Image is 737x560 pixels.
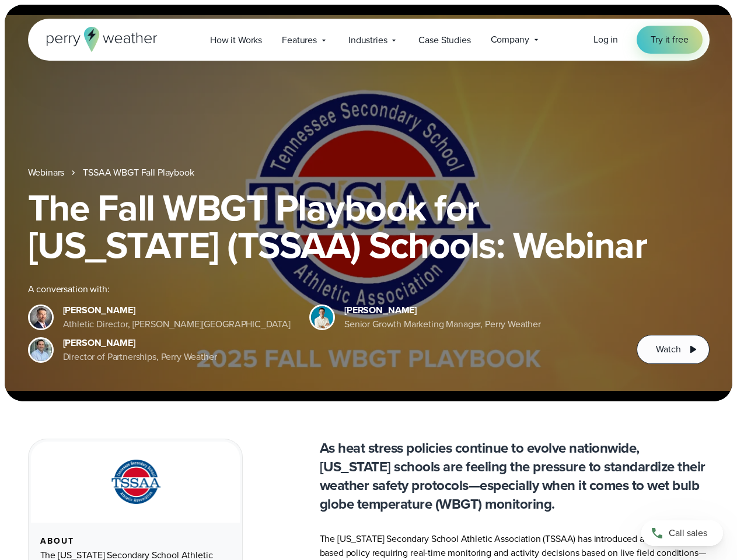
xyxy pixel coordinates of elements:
[651,33,688,47] span: Try it free
[408,28,480,52] a: Case Studies
[63,350,217,364] div: Director of Partnerships, Perry Weather
[63,336,217,350] div: [PERSON_NAME]
[210,33,262,47] span: How it Works
[311,306,333,328] img: Spencer Patton, Perry Weather
[320,439,710,513] p: As heat stress policies continue to evolve nationwide, [US_STATE] schools are feeling the pressur...
[28,282,619,296] div: A conversation with:
[641,520,723,546] a: Call sales
[28,189,710,264] h1: The Fall WBGT Playbook for [US_STATE] (TSSAA) Schools: Webinar
[30,306,52,328] img: Brian Wyatt
[200,28,272,52] a: How it Works
[418,33,470,47] span: Case Studies
[28,166,710,180] nav: Breadcrumb
[63,303,291,317] div: [PERSON_NAME]
[491,33,529,47] span: Company
[30,339,52,361] img: Jeff Wood
[669,526,707,540] span: Call sales
[83,166,194,180] a: TSSAA WBGT Fall Playbook
[344,317,541,331] div: Senior Growth Marketing Manager, Perry Weather
[344,303,541,317] div: [PERSON_NAME]
[63,317,291,331] div: Athletic Director, [PERSON_NAME][GEOGRAPHIC_DATA]
[40,537,230,546] div: About
[282,33,317,47] span: Features
[656,342,680,356] span: Watch
[96,456,174,509] img: TSSAA-Tennessee-Secondary-School-Athletic-Association.svg
[637,335,709,364] button: Watch
[28,166,65,180] a: Webinars
[593,33,618,47] a: Log in
[348,33,387,47] span: Industries
[637,26,702,54] a: Try it free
